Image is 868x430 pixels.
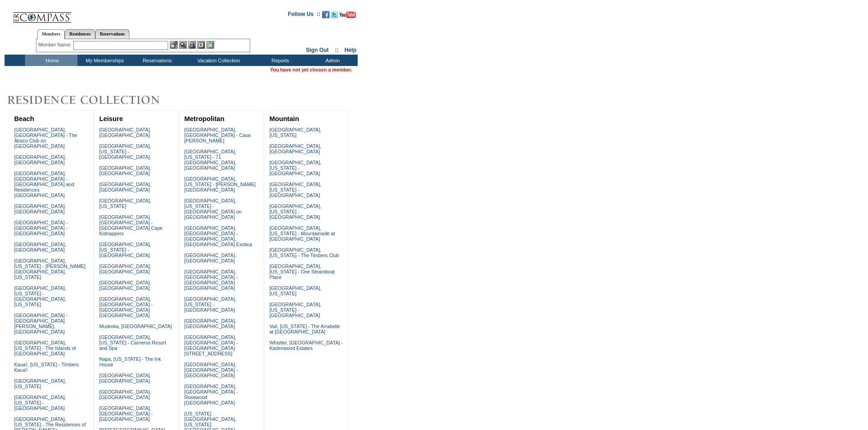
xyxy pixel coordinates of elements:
[99,143,151,160] a: [GEOGRAPHIC_DATA], [US_STATE] - [GEOGRAPHIC_DATA]
[5,91,182,109] img: Destinations by Exclusive Resorts
[269,263,335,280] a: [GEOGRAPHIC_DATA], [US_STATE] - One Steamboat Place
[95,29,129,39] a: Reservations
[14,203,66,214] a: [GEOGRAPHIC_DATA], [GEOGRAPHIC_DATA]
[269,143,321,154] a: [GEOGRAPHIC_DATA], [GEOGRAPHIC_DATA]
[184,362,237,378] a: [GEOGRAPHIC_DATA], [GEOGRAPHIC_DATA] - [GEOGRAPHIC_DATA]
[269,160,321,176] a: [GEOGRAPHIC_DATA], [US_STATE] - [GEOGRAPHIC_DATA]
[184,115,224,122] a: Metropolitan
[269,115,299,122] a: Mountain
[14,220,67,236] a: [GEOGRAPHIC_DATA] - [GEOGRAPHIC_DATA] - [GEOGRAPHIC_DATA]
[99,165,151,176] a: [GEOGRAPHIC_DATA], [GEOGRAPHIC_DATA]
[184,149,236,171] a: [GEOGRAPHIC_DATA], [US_STATE] - 71 [GEOGRAPHIC_DATA], [GEOGRAPHIC_DATA]
[331,14,338,19] a: Follow us on Twitter
[25,55,77,66] td: Home
[335,47,339,53] span: ::
[269,225,335,242] a: [GEOGRAPHIC_DATA], [US_STATE] - Mountainside at [GEOGRAPHIC_DATA]
[14,313,67,334] a: [GEOGRAPHIC_DATA] - [GEOGRAPHIC_DATA][PERSON_NAME], [GEOGRAPHIC_DATA]
[99,373,151,384] a: [GEOGRAPHIC_DATA], [GEOGRAPHIC_DATA]
[14,258,86,280] a: [GEOGRAPHIC_DATA], [US_STATE] - [PERSON_NAME][GEOGRAPHIC_DATA], [US_STATE]
[269,302,321,318] a: [GEOGRAPHIC_DATA], [US_STATE] - [GEOGRAPHIC_DATA]
[99,334,166,351] a: [GEOGRAPHIC_DATA], [US_STATE] - Carneros Resort and Spa
[253,55,305,66] td: Reports
[38,41,73,49] div: Member Name:
[288,10,320,21] td: Follow Us ::
[65,29,95,39] a: Residences
[130,55,182,66] td: Reservations
[339,11,356,18] img: Subscribe to our YouTube Channel
[14,395,66,411] a: [GEOGRAPHIC_DATA], [US_STATE] - [GEOGRAPHIC_DATA]
[322,11,329,18] img: Become our fan on Facebook
[179,41,187,49] img: View
[184,269,237,291] a: [GEOGRAPHIC_DATA], [GEOGRAPHIC_DATA] - [GEOGRAPHIC_DATA] [GEOGRAPHIC_DATA]
[184,334,237,356] a: [GEOGRAPHIC_DATA], [GEOGRAPHIC_DATA] - [GEOGRAPHIC_DATA][STREET_ADDRESS]
[14,362,79,373] a: Kaua'i, [US_STATE] - Timbers Kaua'i
[270,67,352,72] span: You have not yet chosen a member.
[184,318,236,329] a: [GEOGRAPHIC_DATA], [GEOGRAPHIC_DATA]
[99,198,151,209] a: [GEOGRAPHIC_DATA], [US_STATE]
[344,47,356,53] a: Help
[269,285,321,296] a: [GEOGRAPHIC_DATA], [US_STATE]
[170,41,178,49] img: b_edit.gif
[269,324,340,334] a: Vail, [US_STATE] - The Arrabelle at [GEOGRAPHIC_DATA]
[99,242,151,258] a: [GEOGRAPHIC_DATA], [US_STATE] - [GEOGRAPHIC_DATA]
[184,296,236,313] a: [GEOGRAPHIC_DATA], [US_STATE] - [GEOGRAPHIC_DATA]
[99,127,151,138] a: [GEOGRAPHIC_DATA], [GEOGRAPHIC_DATA]
[331,11,338,18] img: Follow us on Twitter
[14,340,76,356] a: [GEOGRAPHIC_DATA], [US_STATE] - The Islands of [GEOGRAPHIC_DATA]
[184,198,241,220] a: [GEOGRAPHIC_DATA], [US_STATE] - [GEOGRAPHIC_DATA] on [GEOGRAPHIC_DATA]
[184,176,256,192] a: [GEOGRAPHIC_DATA], [US_STATE] - [PERSON_NAME][GEOGRAPHIC_DATA]
[182,55,253,66] td: Vacation Collection
[197,41,205,49] img: Reservations
[99,356,161,367] a: Napa, [US_STATE] - The Ink House
[269,127,321,138] a: [GEOGRAPHIC_DATA], [US_STATE]
[306,47,329,53] a: Sign Out
[99,263,151,274] a: [GEOGRAPHIC_DATA], [GEOGRAPHIC_DATA]
[14,171,74,198] a: [GEOGRAPHIC_DATA], [GEOGRAPHIC_DATA] - [GEOGRAPHIC_DATA] and Residences [GEOGRAPHIC_DATA]
[37,29,65,39] a: Members
[99,389,151,400] a: [GEOGRAPHIC_DATA], [GEOGRAPHIC_DATA]
[14,242,66,253] a: [GEOGRAPHIC_DATA], [GEOGRAPHIC_DATA]
[206,41,214,49] img: b_calculator.gif
[269,203,321,220] a: [GEOGRAPHIC_DATA], [US_STATE] - [GEOGRAPHIC_DATA]
[339,14,356,19] a: Subscribe to our YouTube Channel
[12,5,72,23] img: Compass Home
[188,41,196,49] img: Impersonate
[99,280,151,291] a: [GEOGRAPHIC_DATA], [GEOGRAPHIC_DATA]
[269,340,343,351] a: Whistler, [GEOGRAPHIC_DATA] - Kadenwood Estates
[184,225,252,247] a: [GEOGRAPHIC_DATA], [GEOGRAPHIC_DATA] - [GEOGRAPHIC_DATA], [GEOGRAPHIC_DATA] Exotica
[99,405,153,422] a: [GEOGRAPHIC_DATA], [GEOGRAPHIC_DATA] - [GEOGRAPHIC_DATA]
[99,182,151,192] a: [GEOGRAPHIC_DATA], [GEOGRAPHIC_DATA]
[269,247,339,258] a: [GEOGRAPHIC_DATA], [US_STATE] - The Timbers Club
[14,378,66,389] a: [GEOGRAPHIC_DATA], [US_STATE]
[322,14,329,19] a: Become our fan on Facebook
[99,214,163,236] a: [GEOGRAPHIC_DATA], [GEOGRAPHIC_DATA] - [GEOGRAPHIC_DATA] Cape Kidnappers
[184,384,237,405] a: [GEOGRAPHIC_DATA], [GEOGRAPHIC_DATA] - Rosewood [GEOGRAPHIC_DATA]
[269,182,321,198] a: [GEOGRAPHIC_DATA], [US_STATE] - [GEOGRAPHIC_DATA]
[99,324,172,329] a: Muskoka, [GEOGRAPHIC_DATA]
[77,55,130,66] td: My Memberships
[184,127,250,143] a: [GEOGRAPHIC_DATA], [GEOGRAPHIC_DATA] - Casa [PERSON_NAME]
[14,115,34,122] a: Beach
[305,55,358,66] td: Admin
[14,127,77,149] a: [GEOGRAPHIC_DATA], [GEOGRAPHIC_DATA] - The Abaco Club on [GEOGRAPHIC_DATA]
[14,154,66,165] a: [GEOGRAPHIC_DATA], [GEOGRAPHIC_DATA]
[99,296,153,318] a: [GEOGRAPHIC_DATA], [GEOGRAPHIC_DATA] - [GEOGRAPHIC_DATA] [GEOGRAPHIC_DATA]
[184,253,236,263] a: [GEOGRAPHIC_DATA], [GEOGRAPHIC_DATA]
[99,115,123,122] a: Leisure
[14,285,66,307] a: [GEOGRAPHIC_DATA], [US_STATE] - [GEOGRAPHIC_DATA], [US_STATE]
[5,14,12,14] img: i.gif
